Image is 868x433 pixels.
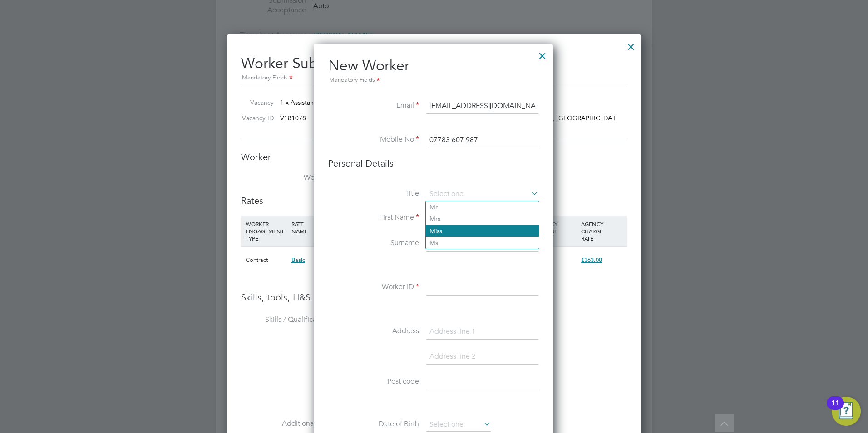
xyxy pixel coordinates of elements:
[328,56,538,85] h2: New Worker
[328,419,419,429] label: Date of Birth
[328,282,419,292] label: Worker ID
[237,114,274,122] label: Vacancy ID
[241,173,332,182] label: Worker
[241,315,332,325] label: Skills / Qualifications
[328,157,538,169] h3: Personal Details
[280,98,356,107] span: 1 x Assistant Site Manager
[328,189,419,198] label: Title
[328,135,419,144] label: Mobile No
[832,397,861,426] button: Open Resource Center, 11 new notifications
[241,291,627,303] h3: Skills, tools, H&S
[533,216,579,239] div: AGENCY MARKUP
[831,403,839,415] div: 11
[241,73,627,83] div: Mandatory Fields
[426,324,538,340] input: Address line 1
[328,326,419,336] label: Address
[581,256,602,264] span: £363.08
[328,377,419,386] label: Post code
[289,216,350,239] div: RATE NAME
[426,201,539,213] li: Mr
[328,101,419,110] label: Email
[241,47,627,83] h2: Worker Submission
[328,238,419,248] label: Surname
[291,256,305,264] span: Basic
[241,195,627,207] h3: Rates
[426,225,539,237] li: Miss
[328,213,419,222] label: First Name
[237,98,274,107] label: Vacancy
[280,114,306,122] span: V181078
[426,237,539,249] li: Ms
[426,349,538,365] input: Address line 2
[426,213,539,225] li: Mrs
[579,216,625,246] div: AGENCY CHARGE RATE
[243,247,289,273] div: Contract
[426,187,538,201] input: Select one
[426,418,491,432] input: Select one
[243,216,289,246] div: WORKER ENGAGEMENT TYPE
[241,419,332,428] label: Additional H&S
[241,151,627,163] h3: Worker
[241,374,332,384] label: Tools
[328,75,538,85] div: Mandatory Fields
